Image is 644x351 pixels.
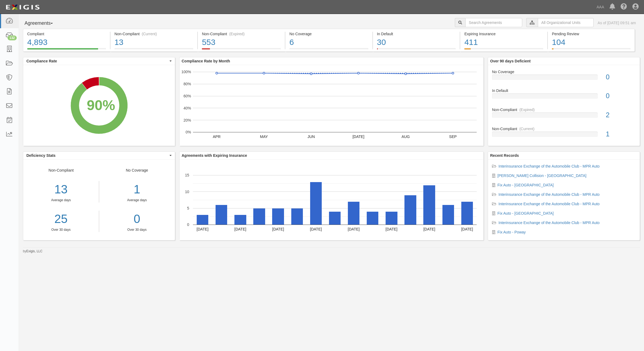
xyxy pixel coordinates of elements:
[142,31,157,37] div: (Current)
[492,88,636,107] a: In Default0
[185,173,189,177] text: 15
[289,37,368,48] div: 6
[461,227,473,231] text: [DATE]
[27,37,106,48] div: 4,893
[307,134,315,139] text: JUN
[23,152,175,159] button: Deficiency Stats
[103,228,171,232] div: Over 30 days
[183,94,191,98] text: 60%
[115,31,193,37] div: Non-Compliant (Current)
[460,48,547,52] a: Expiring Insurance411
[373,48,460,52] a: In Default30
[464,31,543,37] div: Expiring Insurance
[23,65,175,146] svg: A chart.
[594,2,607,12] a: AAA
[289,31,368,37] div: No Coverage
[552,37,631,48] div: 104
[197,227,209,231] text: [DATE]
[598,20,636,26] div: As of [DATE] 09:51 am
[548,48,635,52] a: Pending Review104
[285,48,372,52] a: No Coverage6
[187,222,189,227] text: 0
[103,198,171,203] div: Average days
[497,230,526,234] a: Fix Auto - Poway
[23,18,63,29] button: Agreements
[4,2,41,12] img: logo-5460c22ac91f19d4615b14bd174203de0afe785f0fc80cf4dbbc73dc1793850b.png
[602,110,640,120] div: 2
[234,227,246,231] text: [DATE]
[377,37,456,48] div: 30
[552,31,631,37] div: Pending Review
[498,221,600,225] a: Interinsurance Exchange of the Automobile Club - MPR Auto
[23,57,175,65] button: Compliance Rate
[449,134,457,139] text: SEP
[497,173,586,178] a: [PERSON_NAME] Collision - [GEOGRAPHIC_DATA]
[182,59,230,63] b: Compliance Rate by Month
[23,48,110,52] a: Compliant4,893
[198,48,285,52] a: Non-Compliant(Expired)553
[87,95,115,115] div: 90%
[621,4,627,10] i: Help Center - Complianz
[498,202,600,206] a: Interinsurance Exchange of the Automobile Club - MPR Auto
[26,153,168,158] span: Deficiency Stats
[103,211,171,228] a: 0
[488,88,640,93] div: In Default
[498,192,600,197] a: Interinsurance Exchange of the Automobile Club - MPR Auto
[498,164,600,168] a: Interinsurance Exchange of the Automobile Club - MPR Auto
[488,107,640,112] div: Non-Compliant
[23,181,99,198] div: 13
[488,69,640,75] div: No Coverage
[492,126,636,141] a: Non-Compliant(Current)1
[423,227,435,231] text: [DATE]
[186,130,191,134] text: 0%
[183,106,191,110] text: 40%
[187,206,189,210] text: 5
[182,153,247,158] b: Agreements with Expiring Insurance
[179,65,483,146] svg: A chart.
[401,134,410,139] text: AUG
[519,107,535,112] div: (Expired)
[492,107,636,126] a: Non-Compliant(Expired)2
[23,168,99,232] div: Non-Compliant
[8,36,17,40] div: 132
[519,126,534,132] div: (Current)
[181,70,191,74] text: 100%
[272,227,284,231] text: [DATE]
[310,227,322,231] text: [DATE]
[183,82,191,86] text: 80%
[352,134,364,139] text: [DATE]
[99,168,175,232] div: No Coverage
[386,227,397,231] text: [DATE]
[229,31,245,37] div: (Expired)
[465,18,522,27] input: Search Agreements
[497,211,554,215] a: Fix Auto - [GEOGRAPHIC_DATA]
[348,227,360,231] text: [DATE]
[179,159,483,240] svg: A chart.
[103,181,171,198] div: 1
[23,249,43,254] small: by
[23,228,99,232] div: Over 30 days
[377,31,456,37] div: In Default
[26,58,168,64] span: Compliance Rate
[202,31,281,37] div: Non-Compliant (Expired)
[115,37,193,48] div: 13
[538,18,594,27] input: All Organizational Units
[602,129,640,139] div: 1
[488,126,640,132] div: Non-Compliant
[602,72,640,82] div: 0
[213,134,221,139] text: APR
[23,198,99,203] div: Average days
[27,31,106,37] div: Compliant
[26,249,43,253] a: Exigis, LLC
[260,134,268,139] text: MAY
[202,37,281,48] div: 553
[464,37,543,48] div: 411
[492,69,636,88] a: No Coverage0
[23,211,99,228] a: 25
[183,118,191,122] text: 20%
[602,91,640,101] div: 0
